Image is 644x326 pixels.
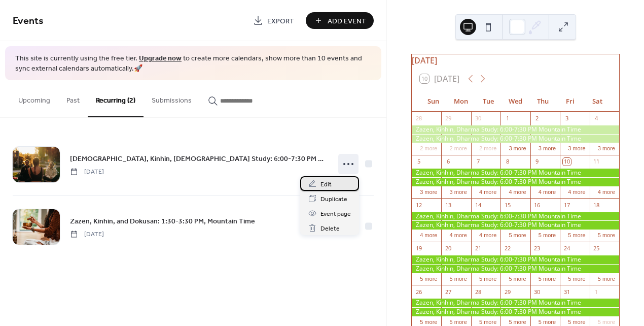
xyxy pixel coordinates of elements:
[444,245,452,252] div: 20
[416,274,441,282] button: 5 more
[505,274,530,282] button: 5 more
[564,230,589,239] button: 5 more
[475,143,500,152] button: 2 more
[533,288,541,296] div: 30
[475,274,500,282] button: 5 more
[474,201,482,209] div: 14
[416,187,441,195] button: 3 more
[70,167,104,176] span: [DATE]
[447,91,475,112] div: Mon
[416,317,441,325] button: 5 more
[504,245,511,252] div: 22
[245,12,302,29] a: Export
[475,91,502,112] div: Tue
[446,143,471,152] button: 2 more
[563,115,570,122] div: 3
[416,143,441,152] button: 2 more
[564,274,589,282] button: 5 more
[88,80,144,117] button: Recurring (2)
[412,255,619,264] div: Zazen, Kinhin, Dharma Study: 6:00-7:30 PM Mountain Time
[505,230,530,239] button: 5 more
[474,115,482,122] div: 30
[412,178,619,186] div: Zazen, Kinhin, Dharma Study: 6:00-7:30 PM Mountain Time
[564,317,589,325] button: 5 more
[533,115,541,122] div: 2
[504,201,511,209] div: 15
[70,215,255,227] a: Zazen, Kinhin, and Dokusan: 1:30-3:30 PM, Mountain Time
[475,187,500,195] button: 4 more
[533,201,541,209] div: 16
[504,115,511,122] div: 1
[70,216,255,226] span: Zazen, Kinhin, and Dokusan: 1:30-3:30 PM, Mountain Time
[412,221,619,230] div: Zazen, Kinhin, Dharma Study: 6:00-7:30 PM Mountain Time
[474,245,482,252] div: 21
[415,158,422,166] div: 5
[70,153,328,165] a: [DEMOGRAPHIC_DATA], Kinhin, [DEMOGRAPHIC_DATA] Study: 6:00-7:30 PM Mountain Time
[444,158,452,166] div: 6
[444,201,452,209] div: 13
[446,274,471,282] button: 5 more
[416,230,441,239] button: 4 more
[505,187,530,195] button: 4 more
[328,16,366,26] span: Add Event
[320,209,351,219] span: Event page
[446,187,471,195] button: 3 more
[70,153,328,164] span: [DEMOGRAPHIC_DATA], Kinhin, [DEMOGRAPHIC_DATA] Study: 6:00-7:30 PM Mountain Time
[474,158,482,166] div: 7
[563,245,570,252] div: 24
[446,317,471,325] button: 5 more
[534,143,560,152] button: 3 more
[412,299,619,307] div: Zazen, Kinhin, Dharma Study: 6:00-7:30 PM Mountain Time
[594,187,619,195] button: 4 more
[415,115,422,122] div: 28
[593,115,600,122] div: 4
[594,317,619,325] button: 5 more
[505,143,530,152] button: 3 more
[444,115,452,122] div: 29
[320,194,347,205] span: Duplicate
[563,201,570,209] div: 17
[533,245,541,252] div: 23
[415,288,422,296] div: 26
[267,16,294,26] span: Export
[564,187,589,195] button: 4 more
[533,158,541,166] div: 9
[594,143,619,152] button: 3 more
[534,274,560,282] button: 5 more
[13,11,44,31] span: Events
[15,54,371,74] span: This site is currently using the free tier. to create more calendars, show more than 10 events an...
[502,91,529,112] div: Wed
[475,317,500,325] button: 5 more
[144,80,200,116] button: Submissions
[444,288,452,296] div: 27
[534,187,560,195] button: 4 more
[70,230,104,239] span: [DATE]
[412,135,619,143] div: Zazen, Kinhin, Dharma Study: 6:00-7:30 PM Mountain Time
[412,308,619,316] div: Zazen, Kinhin, Dharma Study: 6:00-7:30 PM Mountain Time
[564,143,589,152] button: 3 more
[474,288,482,296] div: 28
[556,91,584,112] div: Fri
[58,80,88,116] button: Past
[504,288,511,296] div: 29
[10,80,58,116] button: Upcoming
[593,158,600,166] div: 11
[415,245,422,252] div: 19
[584,91,611,112] div: Sat
[594,274,619,282] button: 5 more
[505,317,530,325] button: 5 more
[412,212,619,221] div: Zazen, Kinhin, Dharma Study: 6:00-7:30 PM Mountain Time
[320,223,340,234] span: Delete
[320,179,332,190] span: Edit
[306,12,374,29] button: Add Event
[139,52,182,66] a: Upgrade now
[529,91,556,112] div: Thu
[415,201,422,209] div: 12
[412,125,619,134] div: Zazen, Kinhin, Dharma Study: 6:00-7:30 PM Mountain Time
[446,230,471,239] button: 4 more
[563,288,570,296] div: 31
[593,288,600,296] div: 1
[412,169,619,177] div: Zazen, Kinhin, Dharma Study: 6:00-7:30 PM Mountain Time
[475,230,500,239] button: 4 more
[534,317,560,325] button: 5 more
